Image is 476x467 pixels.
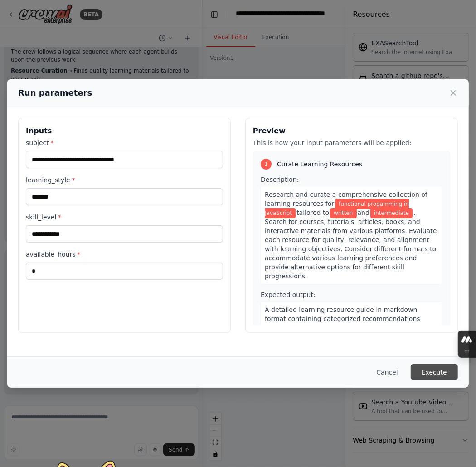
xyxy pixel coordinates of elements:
span: Research and curate a comprehensive collection of learning resources for [265,191,427,207]
h3: Preview [253,126,450,136]
h2: Run parameters [18,87,92,99]
h3: Inputs [26,126,223,136]
button: Execute [411,364,458,380]
span: tailored to [296,209,329,216]
span: A detailed learning resource guide in markdown format containing categorized recommendations incl... [265,306,433,368]
p: This is how your input parameters will be applied: [253,138,450,147]
label: subject [26,138,223,147]
span: Description: [261,176,299,183]
span: Variable: learning_style [330,208,356,218]
label: learning_style [26,175,223,185]
button: Cancel [369,364,405,380]
span: Expected output: [261,291,316,298]
div: 1 [261,159,272,170]
label: available_hours [26,250,223,259]
span: and [358,209,369,216]
span: Variable: skill_level [370,208,413,218]
span: Curate Learning Resources [277,160,362,169]
label: skill_level [26,213,223,222]
span: Variable: subject [265,199,409,218]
